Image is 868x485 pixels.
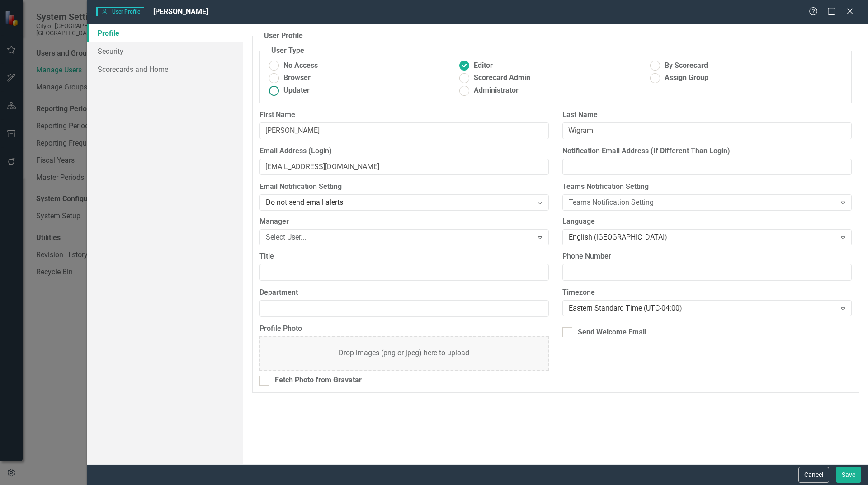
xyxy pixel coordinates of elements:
[266,232,533,243] div: Select User...
[259,217,549,227] label: Manager
[259,287,549,298] label: Department
[665,61,708,71] span: By Scorecard
[562,182,852,192] label: Teams Notification Setting
[259,146,549,156] label: Email Address (Login)
[836,467,861,483] button: Save
[283,61,318,71] span: No Access
[569,198,836,208] div: Teams Notification Setting
[275,375,362,386] div: Fetch Photo from Gravatar
[96,7,144,16] span: User Profile
[562,146,852,156] label: Notification Email Address (If Different Than Login)
[283,73,311,83] span: Browser
[153,7,208,16] span: [PERSON_NAME]
[259,182,549,192] label: Email Notification Setting
[259,324,549,334] label: Profile Photo
[283,85,310,96] span: Updater
[87,60,243,78] a: Scorecards and Home
[87,24,243,42] a: Profile
[474,61,493,71] span: Editor
[569,303,836,313] div: Eastern Standard Time (UTC-04:00)
[474,73,530,83] span: Scorecard Admin
[259,31,307,41] legend: User Profile
[267,46,309,56] legend: User Type
[259,110,549,120] label: First Name
[562,287,852,298] label: Timezone
[798,467,829,483] button: Cancel
[562,110,852,120] label: Last Name
[259,251,549,262] label: Title
[569,232,836,243] div: English ([GEOGRAPHIC_DATA])
[266,198,533,208] div: Do not send email alerts
[665,73,708,83] span: Assign Group
[474,85,519,96] span: Administrator
[562,251,852,262] label: Phone Number
[562,217,852,227] label: Language
[578,327,646,338] div: Send Welcome Email
[339,348,469,358] div: Drop images (png or jpeg) here to upload
[87,42,243,60] a: Security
